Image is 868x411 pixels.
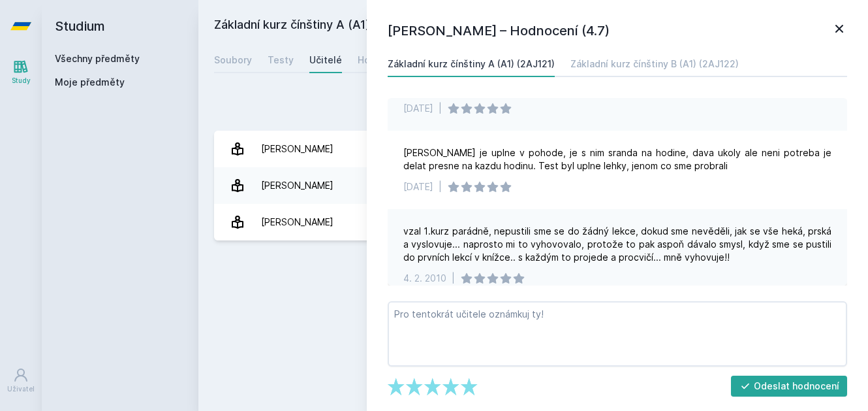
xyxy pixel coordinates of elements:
div: [PERSON_NAME] [261,136,333,162]
a: Study [3,52,39,92]
div: Učitelé [309,54,342,67]
a: Hodnocení [358,47,406,73]
a: [PERSON_NAME] 1 hodnocení 5.0 [214,131,852,167]
div: vzal 1.kurz parádně, nepustili sme se do žádný lekce, dokud sme nevěděli, jak se vše heká, prská ... [403,225,831,264]
span: Moje předměty [55,76,125,89]
div: Soubory [214,54,252,67]
div: [DATE] [403,180,433,193]
div: Hodnocení [358,54,406,67]
a: [PERSON_NAME] 6 hodnocení 4.7 [214,204,852,240]
a: [PERSON_NAME] 2 hodnocení 4.0 [214,167,852,204]
div: [PERSON_NAME] [261,209,333,235]
h2: Základní kurz čínštiny A (A1) (2AJ121) [214,16,706,37]
div: Study [12,76,31,86]
div: | [439,102,442,115]
a: Soubory [214,47,252,73]
div: [PERSON_NAME] [261,173,333,199]
div: [PERSON_NAME] je uplne v pohode, je s nim sranda na hodine, dava ukoly ale neni potreba je delat ... [403,146,831,173]
div: [DATE] [403,102,433,115]
div: | [439,180,442,193]
a: Uživatel [3,361,39,401]
div: Testy [268,54,294,67]
a: Testy [268,47,294,73]
a: Všechny předměty [55,53,140,64]
a: Učitelé [309,47,342,73]
div: Uživatel [7,384,35,394]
